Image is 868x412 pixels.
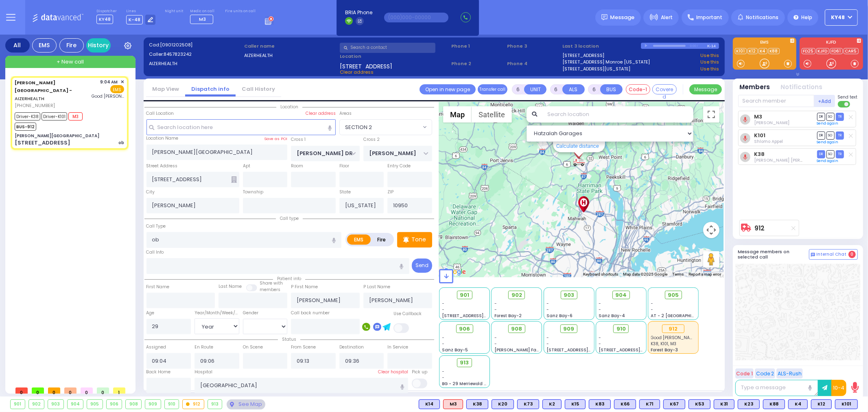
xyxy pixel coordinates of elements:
[264,136,287,142] label: Save as POI
[517,399,539,409] div: BLS
[15,79,72,102] a: AIZERHEALTH
[278,336,300,342] span: Status
[15,102,55,109] span: [PHONE_NUMBER]
[363,284,390,290] label: P Last Name
[776,368,803,379] button: ALS-Rush
[651,300,654,307] span: -
[199,16,206,22] span: M3
[835,399,858,409] div: BLS
[96,15,113,24] span: KY48
[754,138,783,145] span: Shlomo Appel
[547,341,549,347] span: -
[15,388,28,394] span: 0
[599,313,625,319] span: Sanz Bay-4
[831,380,846,396] button: 10-4
[651,347,678,353] span: Forest Bay-3
[190,9,216,14] label: Medic on call
[746,14,778,21] span: Notifications
[441,267,468,277] a: Open this area in Google Maps (opens a new window)
[835,399,858,409] div: K101
[738,399,760,409] div: K23
[225,9,256,14] label: Fire units on call
[826,113,835,121] span: SO
[165,9,183,14] label: Night unit
[306,110,336,117] label: Clear address
[563,43,641,50] label: Last 3 location
[754,132,765,138] a: K101
[146,110,174,117] label: Call Location
[345,9,372,16] span: BRIA Phone
[617,325,626,333] span: 910
[826,150,835,158] span: SO
[836,131,844,139] span: TR
[817,150,825,158] span: DR
[442,375,445,381] span: -
[15,139,70,147] div: [STREET_ADDRESS]
[32,12,86,22] img: Logo
[738,399,760,409] div: BLS
[542,399,562,409] div: BLS
[243,189,263,195] label: Township
[149,60,242,67] label: AIZERHEALTH
[836,150,844,158] span: TR
[48,400,63,409] div: 903
[662,324,684,333] div: 912
[601,14,608,20] img: message.svg
[291,136,306,143] label: Cross 1
[512,291,522,299] span: 902
[564,291,574,299] span: 903
[339,110,352,117] label: Areas
[781,83,823,92] button: Notifications
[291,284,318,290] label: P First Name
[339,344,364,351] label: Destination
[599,341,601,347] span: -
[195,369,212,375] label: Hospital
[340,120,421,134] span: SECTION 2
[86,38,111,53] a: History
[466,399,488,409] div: BLS
[276,104,302,110] span: Location
[814,95,835,107] button: +Add
[614,399,636,409] div: BLS
[615,291,627,299] span: 904
[563,59,650,66] a: [STREET_ADDRESS] Monroe [US_STATE]
[700,66,719,72] a: Use this
[243,344,263,351] label: On Scene
[547,313,573,319] span: Sanz Bay-6
[478,84,507,94] button: Transfer call
[663,399,685,409] div: BLS
[126,15,143,24] span: K-48
[273,276,305,282] span: Patient info
[146,344,166,351] label: Assigned
[244,52,337,59] label: AIZERHEALTH
[387,344,408,351] label: In Service
[700,59,719,66] a: Use this
[260,287,280,293] span: members
[472,106,512,123] button: Show satellite imagery
[118,140,124,146] div: ob
[817,140,839,145] a: Send again
[817,158,839,163] a: Send again
[260,280,283,286] small: Share with
[347,234,371,245] label: EMS
[836,113,844,121] span: TR
[441,267,468,277] img: Google
[689,399,711,409] div: K53
[524,84,547,94] button: UNIT
[735,368,754,379] button: Code 1
[64,388,77,394] span: 0
[492,399,514,409] div: BLS
[714,399,735,409] div: BLS
[738,95,814,107] input: Search member
[442,368,445,375] span: -
[107,400,122,409] div: 906
[459,325,470,333] span: 906
[703,222,719,238] button: Map camera controls
[689,399,711,409] div: BLS
[763,399,785,409] div: K88
[146,119,336,135] input: Search location here
[243,310,258,316] label: Gender
[563,52,605,59] a: [STREET_ADDRESS]
[696,14,722,21] span: Important
[165,400,179,409] div: 910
